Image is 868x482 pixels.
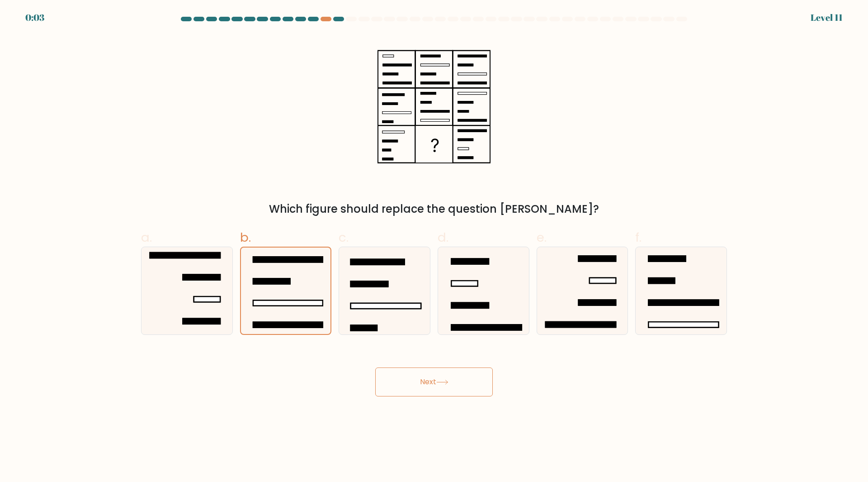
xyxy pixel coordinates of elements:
[141,229,152,246] span: a.
[146,201,722,217] div: Which figure should replace the question [PERSON_NAME]?
[811,11,843,24] div: Level 11
[25,11,44,24] div: 0:03
[438,229,448,246] span: d.
[537,229,547,246] span: e.
[339,229,349,246] span: c.
[375,367,493,396] button: Next
[635,229,642,246] span: f.
[240,229,251,246] span: b.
